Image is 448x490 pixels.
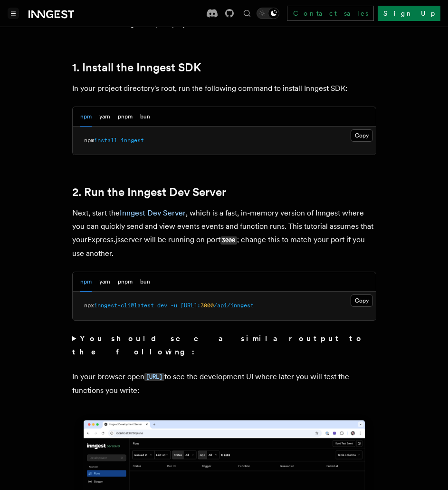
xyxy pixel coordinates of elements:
[140,107,150,127] button: bun
[99,107,110,127] button: yarn
[181,302,200,309] span: [URL]:
[351,294,373,307] button: Copy
[257,8,279,19] button: Toggle dark mode
[118,272,133,292] button: pnpm
[144,372,164,381] a: [URL]
[157,302,167,309] span: dev
[72,370,376,397] p: In your browser open to see the development UI where later you will test the functions you write:
[287,6,374,21] a: Contact sales
[84,302,94,309] span: npx
[99,272,110,292] button: yarn
[214,302,254,309] span: /api/inngest
[72,334,364,356] strong: You should see a similar output to the following:
[94,137,117,144] span: install
[80,272,92,292] button: npm
[120,208,186,217] a: Inngest Dev Server
[121,137,144,144] span: inngest
[84,137,94,144] span: npm
[72,82,376,95] p: In your project directory's root, run the following command to install Inngest SDK:
[171,302,177,309] span: -u
[72,186,226,199] a: 2. Run the Inngest Dev Server
[200,302,214,309] span: 3000
[140,272,150,292] button: bun
[118,107,133,127] button: pnpm
[378,6,440,21] a: Sign Up
[72,61,201,74] a: 1. Install the Inngest SDK
[241,8,253,19] button: Find something...
[8,8,19,19] button: Toggle navigation
[72,332,376,359] summary: You should see a similar output to the following:
[80,107,92,127] button: npm
[220,236,237,245] code: 3000
[94,302,154,309] span: inngest-cli@latest
[72,206,376,260] p: Next, start the , which is a fast, in-memory version of Inngest where you can quickly send and vi...
[144,373,164,381] code: [URL]
[351,129,373,142] button: Copy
